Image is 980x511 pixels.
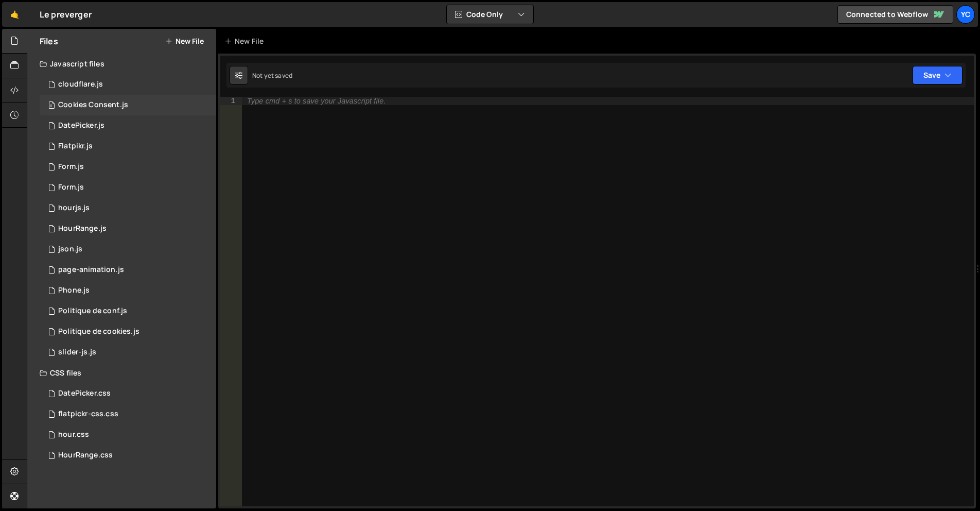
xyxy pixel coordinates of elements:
[58,327,139,336] div: Politique de cookies.js
[58,80,103,89] div: cloudflare.js
[40,177,216,198] div: 9183/35614.js
[58,100,128,110] div: Cookies Consent.js
[913,66,962,84] button: Save
[58,265,124,275] div: page-animation.js
[252,71,292,80] div: Not yet saved
[837,5,953,24] a: Connected to Webflow
[40,280,216,301] div: 9183/31662.js
[40,218,216,239] div: 9183/23416.js
[224,36,268,46] div: New File
[27,54,216,74] div: Javascript files
[40,136,216,157] div: 9183/36099.js
[40,424,216,445] div: 9183/36275.css
[58,410,118,419] div: flatpickr-css.css
[58,451,113,460] div: HourRange.css
[40,8,92,21] div: Le preverger
[40,383,216,404] div: 9183/22616.css
[58,121,104,130] div: DatePicker.js
[40,404,216,424] div: 9183/36081.css
[40,342,216,363] div: 9183/19861.js
[40,198,216,218] div: 9183/32991.js
[58,306,127,316] div: Politique de conf.js
[58,203,90,213] div: hourjs.js
[27,363,216,383] div: CSS files
[48,102,55,110] span: 0
[220,97,242,105] div: 1
[58,430,89,439] div: hour.css
[165,37,204,45] button: New File
[40,36,58,47] h2: Files
[58,245,82,254] div: json.js
[40,239,216,260] div: 9183/32896.js
[40,321,216,342] div: 9183/25163.js
[58,183,84,192] div: Form.js
[2,2,27,27] a: 🤙
[40,95,216,115] div: 9183/25161.js
[40,74,216,95] div: 9183/36622.js
[58,389,111,398] div: DatePicker.css
[58,348,96,357] div: slider-js.js
[40,157,216,177] div: 9183/20408.js
[956,5,975,24] a: yc
[40,260,216,280] div: 9183/32894.js
[40,445,216,466] div: 9183/22895.css
[40,301,216,321] div: 9183/24575.js
[447,5,533,24] button: Code Only
[40,115,216,136] div: 9183/22615.js
[58,142,93,151] div: Flatpikr.js
[58,162,84,172] div: Form.js
[58,224,107,233] div: HourRange.js
[247,97,386,105] div: Type cmd + s to save your Javascript file.
[58,286,90,295] div: Phone.js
